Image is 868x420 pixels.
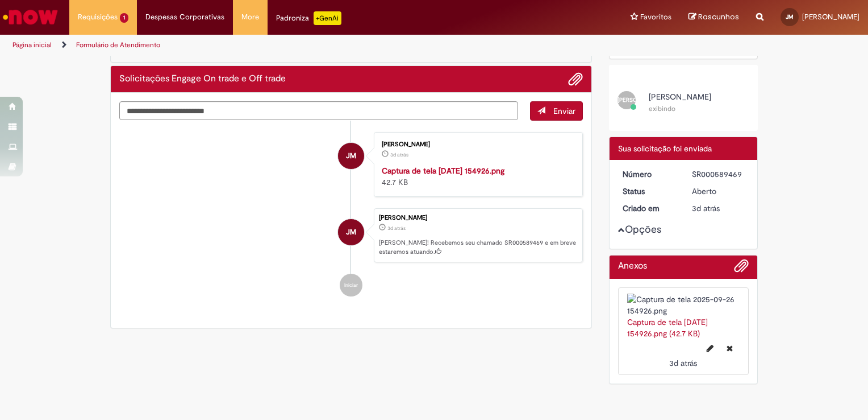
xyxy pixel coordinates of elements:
[700,339,720,357] button: Editar nome de arquivo Captura de tela 2025-09-26 154926.png
[145,11,224,23] span: Despesas Corporativas
[78,11,118,23] span: Requisições
[76,40,160,50] a: Formulário de Atendimento
[640,11,671,23] span: Favoritos
[390,151,408,158] time: 26/09/2025 16:57:14
[627,317,708,339] a: Captura de tela [DATE] 154926.png (42.7 KB)
[390,151,408,158] span: 3d atrás
[119,121,583,308] ul: Histórico de tíquete
[119,101,518,121] textarea: Digite sua mensagem aqui...
[387,225,406,232] time: 26/09/2025 16:57:30
[692,186,745,197] div: Aberto
[119,74,286,84] h2: Solicitações Engage On trade e Off trade Histórico de tíquete
[119,208,583,263] li: JOSE MESQUITA
[382,165,571,188] div: 42.7 KB
[530,101,583,121] button: Enviar
[382,166,504,176] a: Captura de tela [DATE] 154926.png
[614,168,684,180] dt: Número
[346,219,356,246] span: JM
[802,12,859,22] span: [PERSON_NAME]
[1,6,60,28] img: ServiceNow
[379,238,577,256] p: [PERSON_NAME]! Recebemos seu chamado SR000589469 e em breve estaremos atuando.
[338,143,364,169] div: JOSE MESQUITA
[346,142,356,170] span: JM
[241,11,259,23] span: More
[614,203,684,214] dt: Criado em
[720,339,740,357] button: Excluir Captura de tela 2025-09-26 154926.png
[688,12,739,23] a: Rascunhos
[276,11,341,25] div: Padroniza
[692,203,720,213] time: 26/09/2025 16:57:30
[338,219,364,245] div: JOSE MESQUITA
[382,141,571,148] div: [PERSON_NAME]
[618,261,647,271] h2: Anexos
[12,40,52,50] a: Página inicial
[553,106,575,116] span: Enviar
[617,96,662,104] span: [PERSON_NAME]
[692,203,720,213] span: 3d atrás
[314,11,341,25] p: +GenAi
[618,143,712,154] span: Sua solicitação foi enviada
[669,358,697,368] span: 3d atrás
[669,358,697,368] time: 26/09/2025 16:57:14
[786,13,794,20] span: JM
[120,13,128,23] span: 1
[387,225,406,232] span: 3d atrás
[379,215,577,221] div: [PERSON_NAME]
[734,258,749,279] button: Adicionar anexos
[692,203,745,214] div: 26/09/2025 16:57:30
[698,11,739,22] span: Rascunhos
[9,35,570,56] ul: Trilhas de página
[692,168,745,180] div: SR000589469
[614,186,684,197] dt: Status
[649,92,711,102] span: [PERSON_NAME]
[568,72,583,87] button: Adicionar anexos
[649,104,675,113] small: exibindo
[627,294,740,316] img: Captura de tela 2025-09-26 154926.png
